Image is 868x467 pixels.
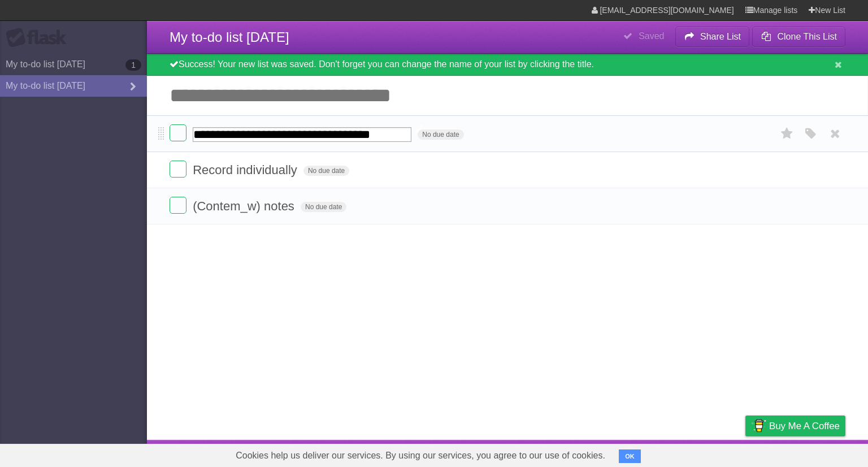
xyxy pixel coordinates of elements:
span: Cookies help us deliver our services. By using our services, you agree to our use of cookies. [224,444,617,467]
b: Share List [700,32,741,41]
b: 1 [125,59,141,71]
span: My to-do list [DATE] [170,29,289,45]
label: Done [170,161,186,178]
span: (Contem_w) notes [193,199,297,213]
label: Done [170,124,186,141]
span: Record individually [193,163,300,177]
img: Buy me a coffee [751,416,766,435]
button: Share List [675,27,750,47]
button: OK [619,449,641,463]
a: Terms [692,443,717,464]
a: Privacy [731,443,760,464]
b: Clone This List [777,32,837,41]
span: No due date [418,129,463,140]
a: Buy me a coffee [745,416,845,436]
span: No due date [301,202,346,212]
a: Suggest a feature [774,443,845,464]
div: Flask [6,28,73,48]
span: Buy me a coffee [769,416,840,436]
button: Clone This List [752,27,845,47]
a: Developers [632,443,678,464]
div: Success! Your new list was saved. Don't forget you can change the name of your list by clicking t... [147,54,868,76]
a: About [595,443,619,464]
span: No due date [303,166,349,176]
b: Saved [639,31,664,41]
label: Done [170,197,186,214]
label: Star task [776,124,798,143]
